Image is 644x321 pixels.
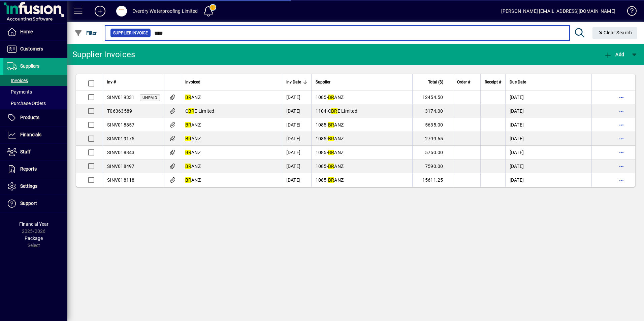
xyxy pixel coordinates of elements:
[331,108,337,114] em: BR
[73,27,99,39] button: Filter
[185,108,215,114] span: C E Limited
[188,108,195,114] em: BR
[412,159,453,173] td: 7590.00
[616,92,627,103] button: More options
[616,119,627,130] button: More options
[616,147,627,158] button: More options
[282,146,311,159] td: [DATE]
[185,136,192,141] em: BR
[107,78,160,86] div: Inv #
[107,164,135,169] span: SINV018497
[328,122,334,128] em: BR
[107,95,135,100] span: SINV019331
[505,104,592,118] td: [DATE]
[185,150,192,155] em: BR
[20,183,37,189] span: Settings
[282,173,311,187] td: [DATE]
[505,159,592,173] td: [DATE]
[132,6,198,16] div: Everdry Waterproofing Limited
[328,177,344,183] span: ANZ
[286,78,301,86] span: Inv Date
[282,104,311,118] td: [DATE]
[316,136,327,141] span: 1085
[3,86,67,98] a: Payments
[457,78,470,86] span: Order #
[3,161,67,178] a: Reports
[316,122,327,128] span: 1085
[412,132,453,146] td: 2799.65
[3,98,67,109] a: Purchase Orders
[3,127,67,143] a: Financials
[505,173,592,187] td: [DATE]
[19,221,49,227] span: Financial Year
[412,146,453,159] td: 5750.00
[510,78,526,86] span: Due Date
[20,63,39,69] span: Suppliers
[316,108,327,114] span: 1104
[328,177,334,183] em: BR
[72,49,135,60] div: Supplier Invoices
[316,177,327,183] span: 1085
[616,161,627,172] button: More options
[328,136,334,141] em: BR
[311,173,412,187] td: -
[616,106,627,116] button: More options
[457,78,476,86] div: Order #
[328,108,357,114] span: C E Limited
[107,108,132,114] span: T06363589
[412,118,453,132] td: 5635.00
[107,78,116,86] span: Inv #
[592,27,638,39] button: Clear
[142,96,157,100] span: Unpaid
[316,78,408,86] div: Supplier
[7,101,46,106] span: Purchase Orders
[428,78,443,86] span: Total ($)
[311,146,412,159] td: -
[3,75,67,86] a: Invoices
[3,178,67,195] a: Settings
[316,164,327,169] span: 1085
[3,195,67,212] a: Support
[328,136,344,141] span: ANZ
[622,1,636,23] a: Knowledge Base
[311,132,412,146] td: -
[616,133,627,144] button: More options
[3,41,67,58] a: Customers
[286,78,307,86] div: Inv Date
[25,236,43,241] span: Package
[328,150,344,155] span: ANZ
[20,149,31,154] span: Staff
[328,95,334,100] em: BR
[311,104,412,118] td: -
[328,164,344,169] span: ANZ
[616,175,627,185] button: More options
[501,6,615,16] div: [PERSON_NAME] [EMAIL_ADDRESS][DOMAIN_NAME]
[505,118,592,132] td: [DATE]
[505,146,592,159] td: [DATE]
[185,150,201,155] span: ANZ
[113,30,148,36] span: Supplier Invoice
[311,159,412,173] td: -
[505,91,592,104] td: [DATE]
[3,24,67,40] a: Home
[185,78,278,86] div: Invoiced
[20,132,41,137] span: Financials
[412,91,453,104] td: 12454.50
[282,118,311,132] td: [DATE]
[20,201,37,206] span: Support
[598,30,632,35] span: Clear Search
[316,150,327,155] span: 1085
[20,29,33,34] span: Home
[282,132,311,146] td: [DATE]
[111,5,132,17] button: Profile
[602,48,626,61] button: Add
[7,78,28,83] span: Invoices
[107,136,135,141] span: SINV019175
[417,78,449,86] div: Total ($)
[107,122,135,128] span: SINV018857
[311,91,412,104] td: -
[328,122,344,128] span: ANZ
[282,159,311,173] td: [DATE]
[311,118,412,132] td: -
[89,5,111,17] button: Add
